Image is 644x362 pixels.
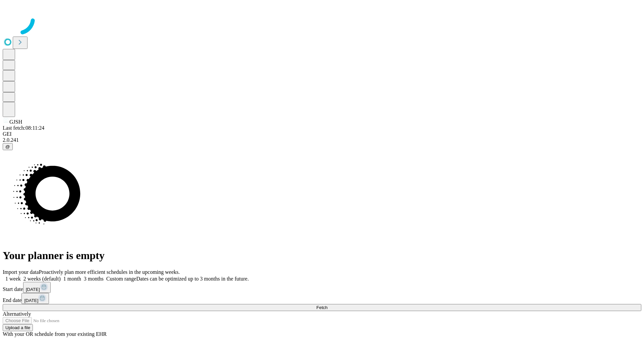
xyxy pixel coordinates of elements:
[3,143,13,150] button: @
[3,304,641,311] button: Fetch
[5,276,21,282] span: 1 week
[23,276,61,282] span: 2 weeks (default)
[3,331,107,337] span: With your OR schedule from your existing EHR
[84,276,104,282] span: 3 months
[3,282,641,293] div: Start date
[23,282,51,293] button: [DATE]
[21,293,49,304] button: [DATE]
[3,269,39,275] span: Import your data
[3,324,33,331] button: Upload a file
[136,276,249,282] span: Dates can be optimized up to 3 months in the future.
[63,276,81,282] span: 1 month
[9,119,22,125] span: GJSH
[3,125,44,131] span: Last fetch: 08:11:24
[3,293,641,304] div: End date
[5,144,10,149] span: @
[39,269,180,275] span: Proactively plan more efficient schedules in the upcoming weeks.
[3,311,31,317] span: Alternatively
[316,305,327,310] span: Fetch
[3,249,641,262] h1: Your planner is empty
[26,287,40,292] span: [DATE]
[24,298,38,303] span: [DATE]
[106,276,136,282] span: Custom range
[3,137,641,143] div: 2.0.241
[3,131,641,137] div: GEI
